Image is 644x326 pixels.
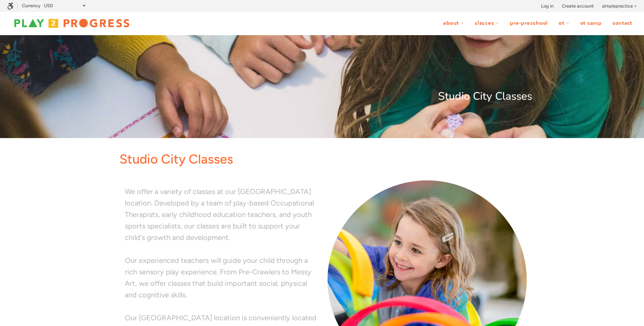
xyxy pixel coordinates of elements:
p: Studio City Classes [119,149,532,170]
a: OT Camp [575,16,606,30]
a: Log in [541,3,554,10]
a: Classes [470,16,504,30]
a: Contact [608,16,637,30]
a: simplepractice > [602,3,637,10]
a: About [438,16,469,30]
p: We offer a variety of classes at our [GEOGRAPHIC_DATA] location. Developed by a team of play-base... [125,186,317,243]
a: OT [554,16,574,30]
label: Currency [22,3,41,8]
a: Create account [562,3,594,10]
p: Our experienced teachers will guide your child through a rich sensory play experience. From Pre-C... [125,255,317,301]
a: Pre-Preschool [505,16,553,30]
p: Studio City Classes [112,88,532,105]
img: Play2Progress logo [7,16,136,30]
